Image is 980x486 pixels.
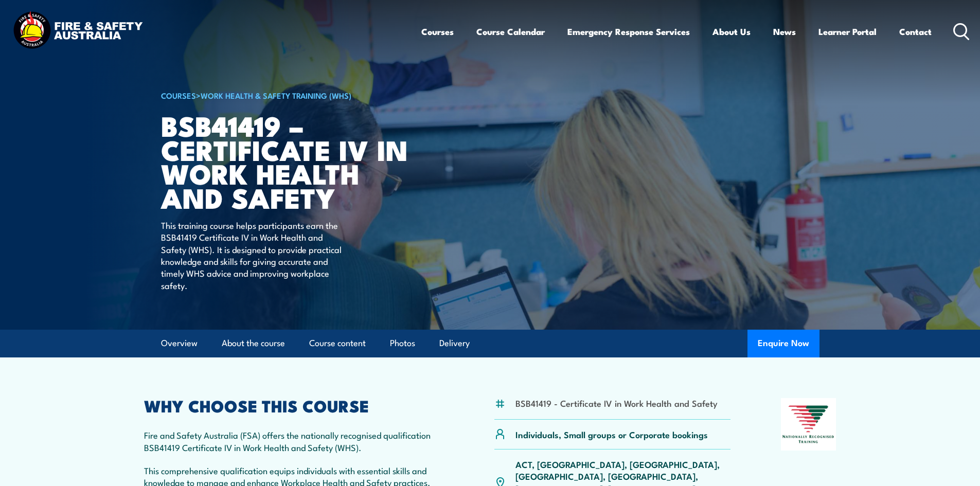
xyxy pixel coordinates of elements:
a: Contact [899,18,932,45]
img: Nationally Recognised Training logo. [781,398,836,451]
a: Courses [421,18,454,45]
h6: > [161,89,415,101]
p: Fire and Safety Australia (FSA) offers the nationally recognised qualification BSB41419 Certifica... [144,429,444,453]
button: Enquire Now [747,330,819,357]
a: Overview [161,330,198,357]
a: About the course [222,330,285,357]
h2: WHY CHOOSE THIS COURSE [144,398,444,412]
li: BSB41419 - Certificate IV in Work Health and Safety [515,397,718,409]
a: Photos [390,330,415,357]
a: Work Health & Safety Training (WHS) [201,89,351,101]
a: COURSES [161,89,196,101]
p: This training course helps participants earn the BSB41419 Certificate IV in Work Health and Safet... [161,219,349,291]
a: Course Calendar [476,18,545,45]
a: Emergency Response Services [567,18,690,45]
a: Learner Portal [818,18,877,45]
a: About Us [712,18,751,45]
a: News [773,18,796,45]
a: Delivery [439,330,470,357]
p: Individuals, Small groups or Corporate bookings [515,428,708,440]
a: Course content [309,330,366,357]
h1: BSB41419 – Certificate IV in Work Health and Safety [161,113,415,209]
